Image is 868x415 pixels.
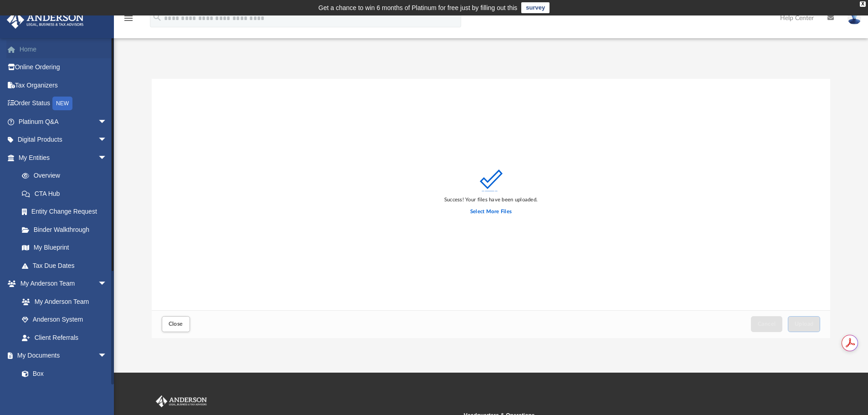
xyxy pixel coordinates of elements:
a: My Entitiesarrow_drop_down [6,149,121,167]
a: CTA Hub [13,184,121,203]
a: Entity Change Request [13,203,121,221]
a: Box [13,364,112,383]
img: Anderson Advisors Platinum Portal [4,11,87,29]
div: Get a chance to win 6 months of Platinum for free just by filling out this [318,2,518,13]
a: survey [521,2,550,13]
span: arrow_drop_down [98,113,116,131]
a: Anderson System [13,311,116,329]
a: My Anderson Teamarrow_drop_down [6,275,116,293]
label: Select More Files [470,208,512,216]
span: arrow_drop_down [98,131,116,149]
button: Close [162,316,190,332]
img: User Pic [847,11,861,25]
a: Overview [13,167,121,185]
i: search [152,12,162,22]
div: NEW [52,97,72,110]
div: Upload [152,79,831,338]
i: menu [123,13,134,24]
span: Upload [795,321,814,327]
a: Tax Organizers [6,76,121,94]
a: Digital Productsarrow_drop_down [6,131,121,149]
a: Home [6,40,121,58]
a: My Blueprint [13,239,116,257]
button: Upload [788,316,821,332]
span: Cancel [758,321,776,327]
a: My Documentsarrow_drop_down [6,347,116,365]
a: Binder Walkthrough [13,220,121,239]
a: Online Ordering [6,58,121,77]
a: Tax Due Dates [13,256,121,275]
button: Cancel [751,316,783,332]
span: arrow_drop_down [98,347,116,365]
a: My Anderson Team [13,292,112,311]
a: Order StatusNEW [6,94,121,113]
span: Close [169,321,183,327]
a: Meeting Minutes [13,383,116,401]
img: Anderson Advisors Platinum Portal [154,395,209,407]
a: Client Referrals [13,328,116,347]
div: Success! Your files have been uploaded. [444,196,538,204]
a: Platinum Q&Aarrow_drop_down [6,113,121,131]
span: arrow_drop_down [98,149,116,167]
div: close [860,1,866,7]
a: menu [123,17,134,24]
span: arrow_drop_down [98,275,116,293]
